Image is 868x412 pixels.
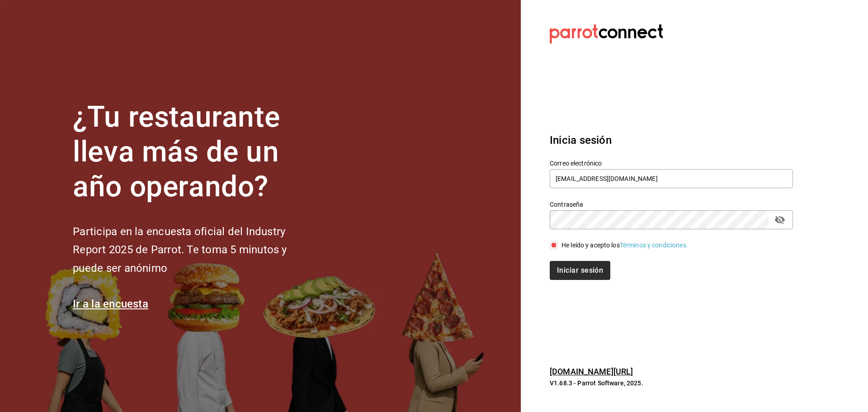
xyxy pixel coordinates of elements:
[550,132,793,148] h3: Inicia sesión
[550,160,793,166] label: Correo electrónico
[73,223,317,278] h2: Participa en la encuesta oficial del Industry Report 2025 de Parrot. Te toma 5 minutos y puede se...
[73,100,317,204] h1: ¿Tu restaurante lleva más de un año operando?
[772,212,788,227] button: passwordField
[550,379,793,388] p: V1.68.3 - Parrot Software, 2025.
[550,261,610,280] button: Iniciar sesión
[550,367,633,376] a: [DOMAIN_NAME][URL]
[550,169,793,188] input: Ingresa tu correo electrónico
[73,298,148,310] a: Ir a la encuesta
[550,201,793,208] label: Contraseña
[620,242,688,249] a: Términos y condiciones.
[561,241,688,250] div: He leído y acepto los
